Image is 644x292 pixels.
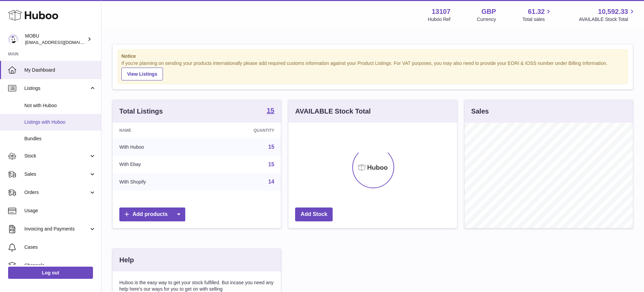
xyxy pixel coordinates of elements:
span: 10,592.33 [598,7,628,16]
span: Not with Huboo [24,102,96,109]
span: Channels [24,262,96,269]
span: Listings [24,85,89,92]
a: 15 [267,107,274,115]
span: Orders [24,189,89,196]
td: With Ebay [113,156,204,173]
div: Huboo Ref [428,16,451,23]
strong: 13107 [432,7,451,16]
span: Sales [24,171,89,177]
img: mo@mobu.co.uk [8,34,18,44]
span: [EMAIL_ADDRESS][DOMAIN_NAME] [25,40,99,45]
a: 14 [268,179,275,185]
a: Add products [119,208,185,221]
h3: Total Listings [119,107,163,116]
h3: Help [119,255,134,265]
a: 10,592.33 AVAILABLE Stock Total [579,7,636,23]
th: Name [113,123,204,138]
td: With Huboo [113,138,204,156]
strong: Notice [121,53,624,59]
span: Cases [24,244,96,250]
td: With Shopify [113,173,204,191]
div: If you're planning on sending your products internationally please add required customs informati... [121,60,624,80]
a: 15 [268,144,275,150]
th: Quantity [204,123,281,138]
span: Stock [24,153,89,159]
span: Listings with Huboo [24,119,96,125]
h3: AVAILABLE Stock Total [295,107,371,116]
span: 61.32 [528,7,545,16]
strong: 15 [267,107,274,114]
span: Invoicing and Payments [24,226,89,232]
strong: GBP [481,7,496,16]
span: Total sales [522,16,552,23]
span: My Dashboard [24,67,96,73]
div: Currency [477,16,496,23]
a: View Listings [121,68,163,80]
span: Bundles [24,136,96,142]
h3: Sales [471,107,489,116]
a: Add Stock [295,208,333,221]
a: Log out [8,267,93,279]
a: 15 [268,162,275,167]
a: 61.32 Total sales [522,7,552,23]
div: MOBU [25,33,86,46]
span: AVAILABLE Stock Total [579,16,636,23]
span: Usage [24,208,96,214]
